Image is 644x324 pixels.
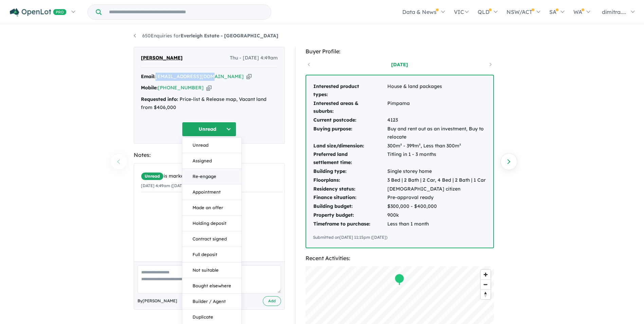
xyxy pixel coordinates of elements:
span: Thu - [DATE] 4:49am [230,54,278,62]
button: Reset bearing to north [481,289,491,299]
span: By [PERSON_NAME] [137,298,177,304]
strong: Mobile: [141,85,158,91]
strong: Everleigh Estate - [GEOGRAPHIC_DATA] [181,33,278,39]
td: $300,000 - $400,000 [387,202,486,211]
button: Assigned [182,153,241,169]
td: Interested areas & suburbs: [313,99,387,116]
td: Less than 1 month [387,220,486,229]
div: is marked. [141,172,283,180]
button: Unread [182,138,241,153]
div: Notes: [134,150,285,160]
td: 300m² - 399m², Less than 300m² [387,142,486,150]
td: Current postcode: [313,116,387,125]
button: Copy [246,73,252,80]
td: Timeframe to purchase: [313,220,387,229]
td: Residency status: [313,185,387,194]
div: Price-list & Release map, Vacant land from $406,000 [141,95,278,112]
button: Re-engage [182,169,241,184]
button: Full deposit [182,247,241,263]
td: [DEMOGRAPHIC_DATA] citizen [387,185,486,194]
td: Pimpama [387,99,486,116]
span: Reset bearing to north [481,290,491,299]
td: Buying purpose: [313,125,387,142]
td: Building budget: [313,202,387,211]
td: Finance situation: [313,193,387,202]
button: Bought elsewhere [182,278,241,294]
strong: Email: [141,73,155,79]
div: Submitted on [DATE] 11:15pm ([DATE]) [313,234,486,241]
td: Property budget: [313,211,387,220]
span: [PERSON_NAME] [141,54,183,62]
td: 3 Bed | 2 Bath | 2 Car, 4 Bed | 2 Bath | 1 Car [387,176,486,185]
td: Interested product types: [313,82,387,99]
td: Pre-approval ready [387,193,486,202]
button: Not suitable [182,263,241,278]
small: [DATE] 4:49am ([DATE]) [141,183,187,188]
button: Copy [206,84,211,91]
button: Zoom out [481,280,491,289]
span: Unread [141,172,164,180]
button: Zoom in [481,270,491,280]
div: Buyer Profile: [306,47,494,56]
img: Openlot PRO Logo White [10,8,67,17]
div: Recent Activities: [306,254,494,263]
button: Unread [182,122,236,137]
td: Land size/dimension: [313,142,387,150]
a: 650Enquiries forEverleigh Estate - [GEOGRAPHIC_DATA] [134,33,278,39]
div: Map marker [394,273,404,286]
td: Titling in 1 - 3 months [387,150,486,167]
button: Made an offer [182,200,241,216]
button: Holding deposit [182,216,241,231]
td: Building type: [313,167,387,176]
button: Appointment [182,184,241,200]
nav: breadcrumb [134,32,511,40]
td: House & land packages [387,82,486,99]
button: Builder / Agent [182,294,241,309]
a: [PHONE_NUMBER] [158,85,204,91]
td: 4123 [387,116,486,125]
td: Single storey home [387,167,486,176]
strong: Requested info: [141,96,178,102]
td: Floorplans: [313,176,387,185]
td: Buy and rent out as an investment, Buy to relocate [387,125,486,142]
a: [EMAIL_ADDRESS][DOMAIN_NAME] [155,73,244,79]
button: Contract signed [182,231,241,247]
td: 900k [387,211,486,220]
td: Preferred land settlement time: [313,150,387,167]
span: dimitra.... [602,8,626,15]
input: Try estate name, suburb, builder or developer [103,5,270,19]
button: Add [263,296,281,306]
a: [DATE] [371,61,428,68]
